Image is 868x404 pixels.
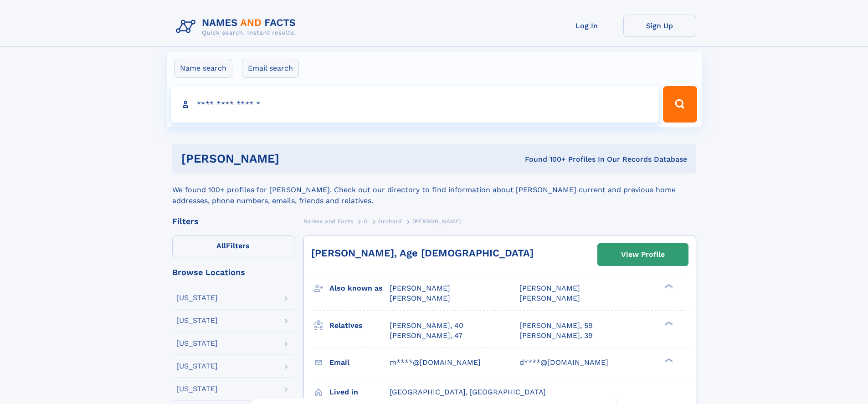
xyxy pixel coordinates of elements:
[364,215,368,227] a: O
[172,15,303,39] img: Logo Names and Facts
[176,363,218,370] div: [US_STATE]
[621,244,665,265] div: View Profile
[378,218,402,225] span: Orchard
[390,388,546,396] span: [GEOGRAPHIC_DATA], [GEOGRAPHIC_DATA]
[519,321,593,331] a: [PERSON_NAME], 59
[598,244,688,266] a: View Profile
[412,218,461,225] span: [PERSON_NAME]
[390,331,462,341] a: [PERSON_NAME], 47
[176,317,218,324] div: [US_STATE]
[390,284,450,292] span: [PERSON_NAME]
[663,357,673,363] div: ❯
[171,86,659,123] input: search input
[663,320,673,326] div: ❯
[176,340,218,347] div: [US_STATE]
[176,385,218,393] div: [US_STATE]
[172,174,696,206] div: We found 100+ profiles for [PERSON_NAME]. Check out our directory to find information about [PERS...
[378,215,402,227] a: Orchard
[663,86,697,123] button: Search Button
[519,294,580,302] span: [PERSON_NAME]
[303,215,354,227] a: Names and Facts
[390,294,450,302] span: [PERSON_NAME]
[311,247,534,259] a: [PERSON_NAME], Age [DEMOGRAPHIC_DATA]
[364,218,368,225] span: O
[329,318,390,333] h3: Relatives
[172,235,294,257] label: Filters
[402,154,687,164] div: Found 100+ Profiles In Our Records Database
[216,241,226,250] span: All
[172,268,294,276] div: Browse Locations
[329,384,390,400] h3: Lived in
[390,321,463,331] a: [PERSON_NAME], 40
[550,15,623,37] a: Log In
[623,15,696,37] a: Sign Up
[329,355,390,370] h3: Email
[663,283,673,289] div: ❯
[181,153,402,164] h1: [PERSON_NAME]
[329,281,390,296] h3: Also known as
[172,217,294,225] div: Filters
[176,294,218,302] div: [US_STATE]
[174,59,232,78] label: Name search
[242,59,299,78] label: Email search
[519,284,580,292] span: [PERSON_NAME]
[519,331,593,341] a: [PERSON_NAME], 39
